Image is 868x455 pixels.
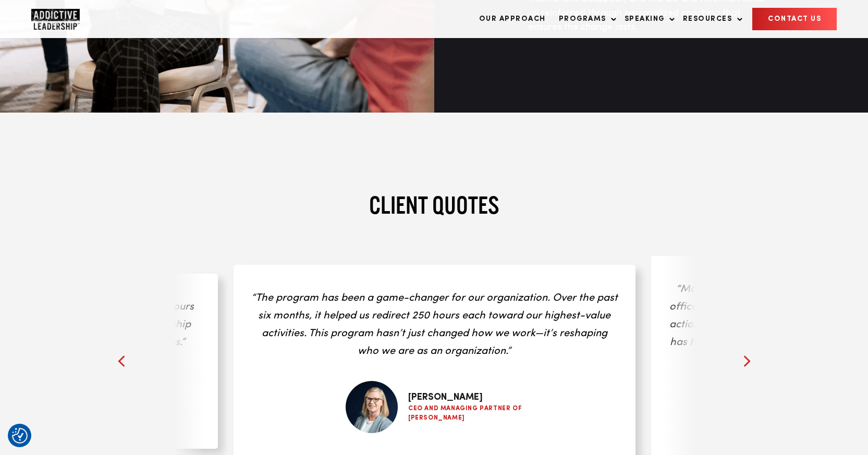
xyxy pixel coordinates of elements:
span: “The program has been a game-changer for our organization. Over the past six months, it helped us... [251,293,618,356]
a: CONTACT US [752,8,837,30]
a: Our Approach [474,8,551,30]
a: Resources [678,8,743,30]
a: Home [31,9,94,30]
img: Company Logo [31,9,80,30]
a: Programs [554,8,617,30]
img: Revisit consent button [12,428,28,444]
p: [PERSON_NAME] [408,391,523,404]
button: Consent Preferences [12,428,28,444]
a: Speaking [619,8,675,30]
p: CEO and Managing Partner of [PERSON_NAME] [408,404,523,423]
h2: CLIENT QUOTES [114,191,755,219]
